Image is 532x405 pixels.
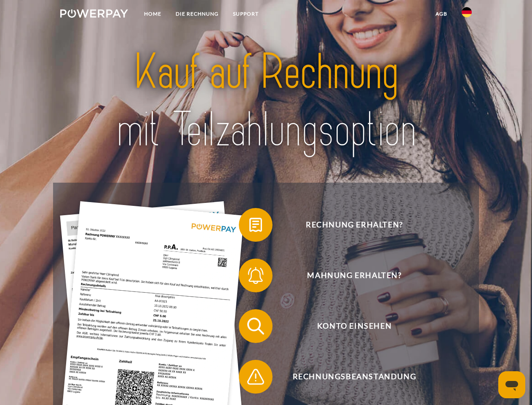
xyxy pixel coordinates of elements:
img: qb_bell.svg [245,265,266,286]
img: title-powerpay_de.svg [80,40,452,162]
a: SUPPORT [226,6,266,22]
a: DIE RECHNUNG [168,6,226,22]
span: Rechnungsbeanstandung [251,360,457,394]
a: agb [428,6,454,22]
iframe: Schaltfläche zum Öffnen des Messaging-Fensters [498,371,525,398]
button: Rechnung erhalten? [239,208,458,242]
img: qb_search.svg [245,316,266,337]
img: logo-powerpay-white.svg [60,9,128,18]
img: de [462,7,472,17]
img: qb_bill.svg [245,214,266,235]
a: Home [137,6,168,22]
span: Konto einsehen [251,309,457,343]
span: Rechnung erhalten? [251,208,457,242]
button: Konto einsehen [239,309,458,343]
span: Mahnung erhalten? [251,259,457,292]
button: Mahnung erhalten? [239,259,458,292]
img: qb_warning.svg [245,366,266,387]
button: Rechnungsbeanstandung [239,360,458,394]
